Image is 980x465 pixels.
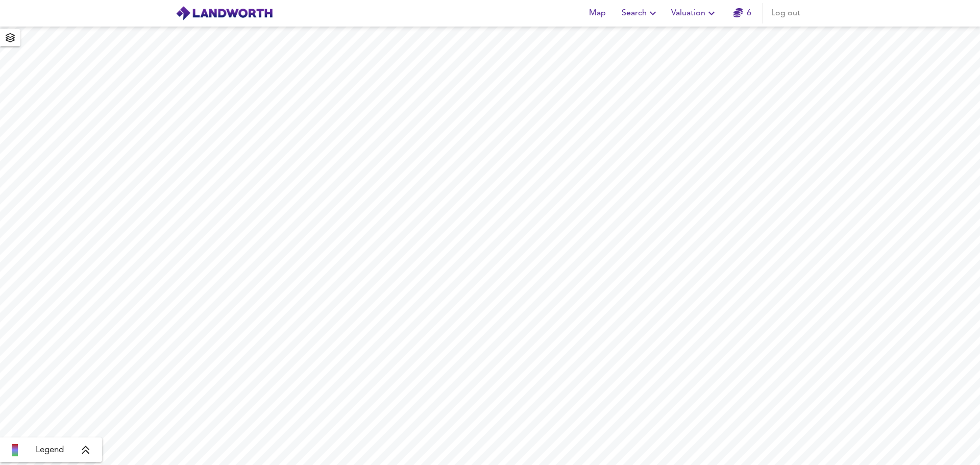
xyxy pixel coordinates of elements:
span: Search [622,6,659,20]
span: Log out [771,6,800,20]
button: Log out [767,3,804,23]
span: Valuation [671,6,718,20]
button: Map [581,3,614,23]
button: 6 [726,3,758,23]
span: Map [585,6,609,20]
button: Valuation [667,3,722,23]
button: Search [618,3,663,23]
img: logo [176,6,273,21]
span: Legend [36,444,64,456]
a: 6 [733,6,751,20]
